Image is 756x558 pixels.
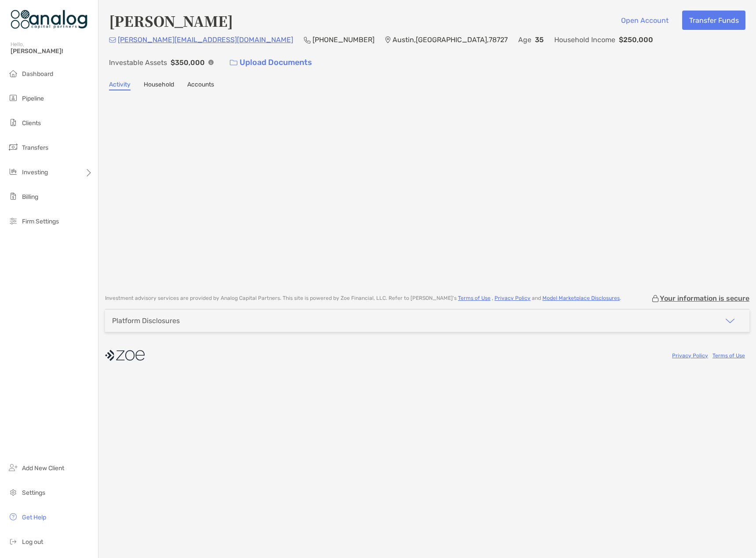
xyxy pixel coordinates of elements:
[518,34,531,45] p: Age
[8,216,18,226] img: firm-settings icon
[105,346,145,365] img: company logo
[22,144,48,151] span: Transfers
[385,36,391,43] img: Location Icon
[304,36,311,43] img: Phone Icon
[22,95,44,102] span: Pipeline
[230,60,237,66] img: button icon
[22,218,59,225] span: Firm Settings
[22,538,43,546] span: Log out
[458,295,491,301] a: Terms of Use
[144,81,174,90] a: Household
[109,81,131,90] a: Activity
[109,37,116,43] img: Email Icon
[224,53,318,72] a: Upload Documents
[554,34,615,45] p: Household Income
[8,117,18,128] img: clients icon
[535,34,544,45] p: 35
[8,68,18,79] img: dashboard icon
[11,47,93,55] span: [PERSON_NAME]!
[171,57,205,68] p: $350,000
[22,514,46,521] span: Get Help
[22,169,48,176] span: Investing
[22,70,53,78] span: Dashboard
[22,464,64,472] span: Add New Client
[682,11,745,30] button: Transfer Funds
[8,462,18,473] img: add_new_client icon
[494,295,531,301] a: Privacy Policy
[619,34,653,45] p: $250,000
[208,60,214,65] img: Info Icon
[22,489,45,497] span: Settings
[187,81,214,90] a: Accounts
[8,487,18,497] img: settings icon
[542,295,620,301] a: Model Marketplace Disclosures
[614,11,675,30] button: Open Account
[8,191,18,202] img: billing icon
[393,34,508,45] p: Austin , [GEOGRAPHIC_DATA] , 78727
[8,536,18,547] img: logout icon
[8,166,18,177] img: investing icon
[8,93,18,103] img: pipeline icon
[725,316,735,326] img: icon arrow
[672,353,708,359] a: Privacy Policy
[712,353,745,359] a: Terms of Use
[109,57,167,68] p: Investable Assets
[118,34,293,45] p: [PERSON_NAME][EMAIL_ADDRESS][DOMAIN_NAME]
[11,4,87,35] img: Zoe Logo
[313,34,374,45] p: [PHONE_NUMBER]
[8,511,18,522] img: get-help icon
[109,11,233,31] h4: [PERSON_NAME]
[112,317,180,325] div: Platform Disclosures
[105,295,621,302] p: Investment advisory services are provided by Analog Capital Partners . This site is powered by Zo...
[22,119,41,127] span: Clients
[8,142,18,152] img: transfers icon
[22,193,38,201] span: Billing
[660,294,749,302] p: Your information is secure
